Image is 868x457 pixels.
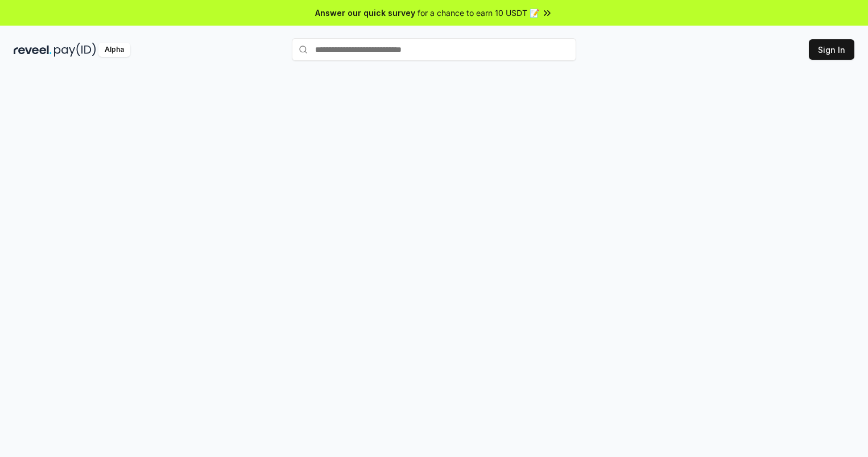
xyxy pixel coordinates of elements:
span: Answer our quick survey [315,7,415,19]
button: Sign In [809,39,854,60]
img: pay_id [54,43,96,57]
div: Alpha [98,43,130,57]
span: for a chance to earn 10 USDT 📝 [418,7,539,19]
img: reveel_dark [14,43,52,57]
